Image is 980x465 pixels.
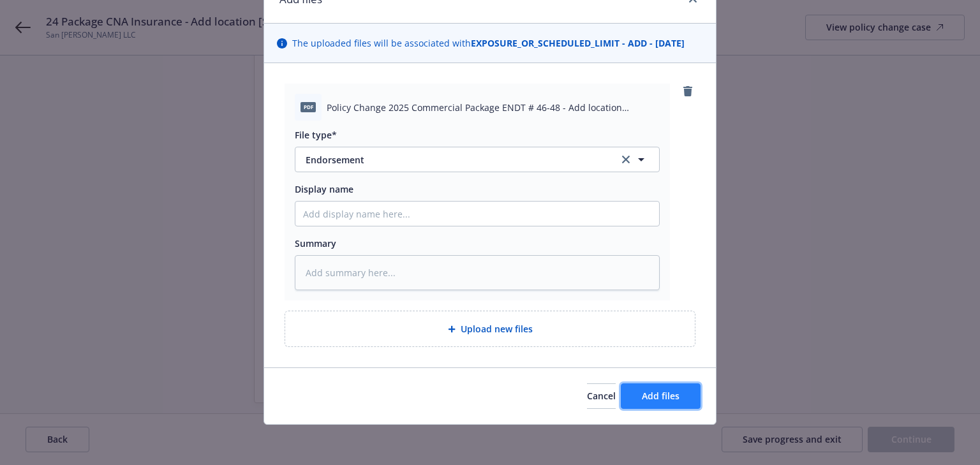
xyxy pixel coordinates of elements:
span: Upload new files [461,322,533,336]
strong: EXPOSURE_OR_SCHEDULED_LIMIT - ADD - [DATE] [471,37,685,49]
div: Upload new files [285,311,695,347]
span: The uploaded files will be associated with [292,36,685,50]
a: remove [680,84,695,99]
span: pdf [301,102,316,112]
span: Display name [295,183,353,195]
span: Summary [295,237,336,249]
span: Add files [642,390,679,402]
button: Endorsementclear selection [295,147,660,172]
input: Add display name here... [295,202,659,226]
span: Policy Change 2025 Commercial Package ENDT # 46-48 - Add location [STREET_ADDRESS]pdf [327,101,660,114]
span: File type* [295,129,337,141]
span: Endorsement [306,153,601,166]
button: Add files [621,383,701,409]
button: Cancel [587,383,616,409]
a: clear selection [618,152,634,167]
span: Cancel [587,390,616,402]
